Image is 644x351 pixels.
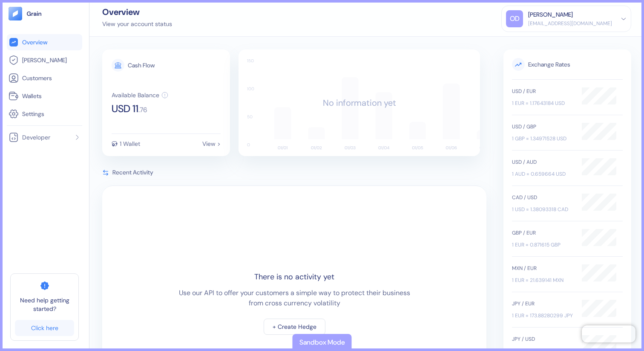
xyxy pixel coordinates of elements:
[102,20,172,29] div: View your account status
[264,319,325,335] button: + Create Hedge
[512,276,573,284] div: 1 EUR = 21.639141 MXN
[512,87,573,95] div: USD / EUR
[299,337,345,348] div: Sandbox Mode
[120,141,140,147] div: 1 Wallet
[26,11,42,17] img: logo
[9,73,80,83] a: Customers
[112,104,138,114] span: USD 11
[9,37,80,47] a: Overview
[512,158,573,166] div: USD / AUD
[22,110,44,118] span: Settings
[138,107,147,113] span: . 76
[512,99,573,107] div: 1 EUR = 1.17643184 USD
[512,206,573,213] div: 1 USD = 1.38093318 CAD
[22,56,67,64] span: [PERSON_NAME]
[112,92,168,99] button: Available Balance
[22,92,42,100] span: Wallets
[177,288,411,308] div: Use our API to offer your customers a simple way to protect their business from cross currency vo...
[22,74,52,82] span: Customers
[22,133,50,142] span: Developer
[254,271,334,283] div: There is no activity yet
[512,264,573,272] div: MXN / EUR
[112,168,153,177] span: Recent Activity
[15,320,74,336] a: Click here
[9,109,80,119] a: Settings
[512,229,573,237] div: GBP / EUR
[128,62,155,68] div: Cash Flow
[512,300,573,307] div: JPY / EUR
[512,194,573,201] div: CAD / USD
[112,92,159,98] div: Available Balance
[273,324,316,330] div: + Create Hedge
[31,325,58,331] div: Click here
[512,135,573,142] div: 1 GBP = 1.34971528 USD
[506,10,523,27] div: OD
[512,241,573,249] div: 1 EUR = 0.871615 GBP
[323,96,396,109] div: No information yet
[512,312,573,319] div: 1 EUR = 173.88280299 JPY
[512,170,573,178] div: 1 AUD = 0.659664 USD
[9,91,80,101] a: Wallets
[15,296,74,313] span: Need help getting started?
[512,335,573,343] div: JPY / USD
[528,20,612,27] div: [EMAIL_ADDRESS][DOMAIN_NAME]
[22,38,47,46] span: Overview
[9,55,80,65] a: [PERSON_NAME]
[528,10,573,19] div: [PERSON_NAME]
[512,123,573,131] div: USD / GBP
[582,325,635,342] iframe: Chatra live chat
[512,58,623,71] span: Exchange Rates
[102,8,172,16] div: Overview
[202,141,221,147] div: View >
[9,7,22,20] img: logo-tablet-V2.svg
